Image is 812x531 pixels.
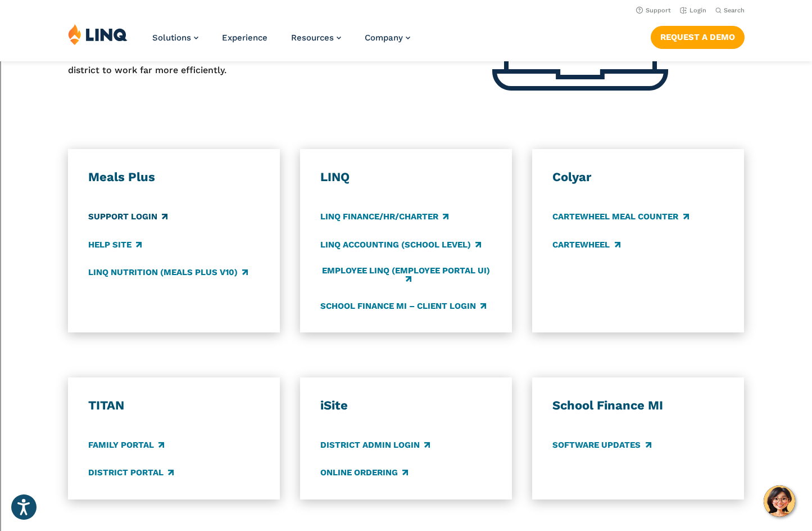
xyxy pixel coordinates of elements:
[651,26,745,48] a: Request a Demo
[291,33,341,43] a: Resources
[680,7,706,14] a: Login
[715,6,745,15] button: Open Search Bar
[4,35,808,45] div: Delete
[365,33,410,43] a: Company
[636,7,671,14] a: Support
[4,4,808,15] div: Sort A > Z
[764,485,795,517] button: Hello, have a question? Let’s chat.
[4,25,808,35] div: Move To ...
[68,24,128,45] img: LINQ | K‑12 Software
[4,55,808,65] div: Sign out
[152,33,198,43] a: Solutions
[4,75,808,85] div: Move To ...
[724,7,745,14] span: Search
[152,24,410,61] nav: Primary Navigation
[4,45,808,55] div: Options
[291,33,334,43] span: Resources
[152,33,191,43] span: Solutions
[4,15,808,25] div: Sort New > Old
[222,33,267,43] a: Experience
[365,33,403,43] span: Company
[4,65,808,75] div: Rename
[651,24,745,48] nav: Button Navigation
